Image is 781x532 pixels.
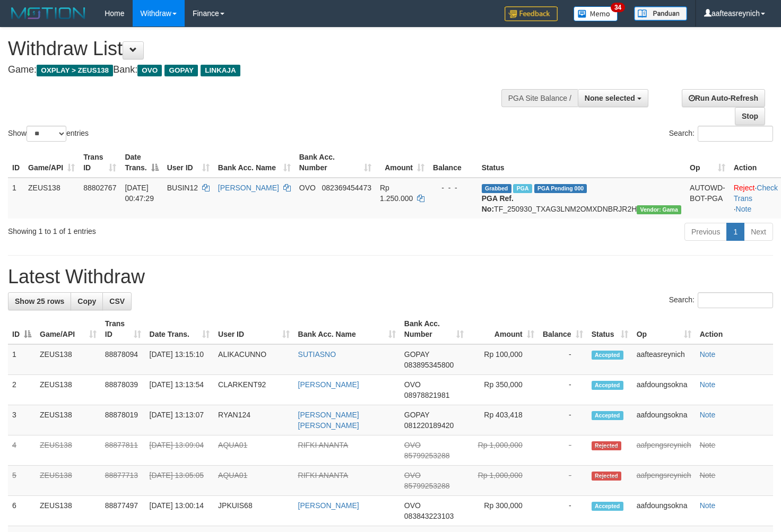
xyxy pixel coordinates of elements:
td: [DATE] 13:13:07 [145,405,214,435]
td: - [539,375,587,405]
span: Rejected [592,472,621,481]
a: Stop [735,107,765,125]
span: OXPLAY > ZEUS138 [37,65,113,76]
th: Amount: activate to sort column ascending [468,314,538,344]
span: GOPAY [404,350,429,359]
input: Search: [698,126,773,142]
td: 4 [8,435,36,466]
span: 34 [611,3,625,12]
th: ID [8,147,24,178]
td: 1 [8,344,36,375]
div: Showing 1 to 1 of 1 entries [8,222,317,237]
span: OVO [404,380,421,389]
a: Note [700,441,716,449]
td: aafdoungsokna [632,375,696,405]
a: 1 [726,223,744,241]
span: Grabbed [482,184,511,193]
a: [PERSON_NAME] [298,501,359,510]
td: Rp 1,000,000 [468,466,538,496]
span: Copy 082369454473 to clipboard [322,184,371,192]
td: ZEUS138 [36,405,101,435]
a: Copy [71,292,103,310]
th: ID: activate to sort column descending [8,314,36,344]
th: Balance [429,147,478,178]
span: Accepted [592,381,623,390]
a: [PERSON_NAME] [218,184,279,192]
th: Trans ID: activate to sort column ascending [79,147,120,178]
a: Reject [734,184,755,192]
th: Op: activate to sort column ascending [632,314,696,344]
th: Bank Acc. Number: activate to sort column ascending [400,314,468,344]
th: Date Trans.: activate to sort column ascending [145,314,214,344]
td: AQUA01 [214,466,293,496]
th: Bank Acc. Name: activate to sort column ascending [214,147,295,178]
td: Rp 300,000 [468,496,538,526]
td: ZEUS138 [36,466,101,496]
td: RYAN124 [214,405,293,435]
input: Search: [698,292,773,308]
th: Status: activate to sort column ascending [587,314,632,344]
th: Trans ID: activate to sort column ascending [101,314,145,344]
a: RIFKI ANANTA [298,441,349,449]
th: Date Trans.: activate to sort column descending [120,147,162,178]
td: TF_250930_TXAG3LNM2OMXDNBRJR2H [478,178,685,219]
th: User ID: activate to sort column ascending [163,147,214,178]
a: Note [700,471,716,479]
div: - - - [433,182,473,193]
span: OVO [299,184,316,192]
span: Rp 1.250.000 [380,184,413,203]
a: Check Trans [734,184,778,203]
span: Accepted [592,502,623,511]
th: Bank Acc. Name: activate to sort column ascending [294,314,400,344]
span: Copy 083843223103 to clipboard [404,512,454,520]
span: BUSIN12 [167,184,198,192]
h1: Withdraw List [8,38,510,59]
th: Status [478,147,685,178]
td: 88877811 [101,435,145,466]
button: None selected [578,89,648,107]
td: Rp 350,000 [468,375,538,405]
td: [DATE] 13:05:05 [145,466,214,496]
td: - [539,405,587,435]
a: [PERSON_NAME] [298,380,359,389]
td: - [539,344,587,375]
span: Copy 081220189420 to clipboard [404,421,454,430]
img: MOTION_logo.png [8,5,89,21]
h4: Game: Bank: [8,65,510,75]
span: OVO [404,441,421,449]
a: Note [736,205,752,213]
span: Vendor URL: https://trx31.1velocity.biz [637,205,681,214]
th: Game/API: activate to sort column ascending [24,147,79,178]
td: ZEUS138 [36,344,101,375]
td: aafteasreynich [632,344,696,375]
span: GOPAY [164,65,198,76]
span: Copy 85799253288 to clipboard [404,451,450,460]
th: Game/API: activate to sort column ascending [36,314,101,344]
td: AQUA01 [214,435,293,466]
a: Note [700,501,716,510]
span: Rejected [592,441,621,450]
a: Note [700,411,716,419]
td: ZEUS138 [36,375,101,405]
td: 1 [8,178,24,219]
td: 88878019 [101,405,145,435]
td: JPKUIS68 [214,496,293,526]
td: - [539,435,587,466]
td: ZEUS138 [36,435,101,466]
a: Next [744,223,773,241]
span: Copy 083895345800 to clipboard [404,361,454,369]
a: Show 25 rows [8,292,71,310]
td: Rp 1,000,000 [468,435,538,466]
td: 88877713 [101,466,145,496]
span: Accepted [592,351,623,360]
td: 88878039 [101,375,145,405]
th: Action [696,314,773,344]
td: Rp 100,000 [468,344,538,375]
td: 3 [8,405,36,435]
td: - [539,496,587,526]
td: [DATE] 13:09:04 [145,435,214,466]
span: [DATE] 00:47:29 [125,184,154,203]
td: 88878094 [101,344,145,375]
img: Feedback.jpg [505,6,558,21]
td: 88877497 [101,496,145,526]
